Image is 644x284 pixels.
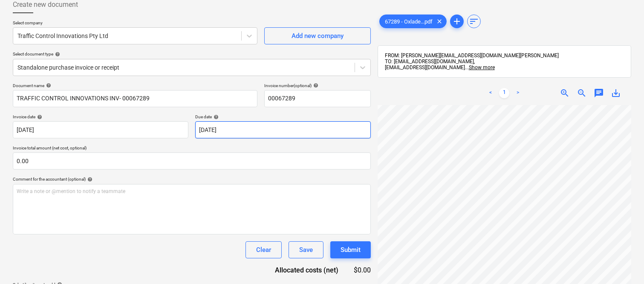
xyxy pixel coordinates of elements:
[594,88,604,98] span: chat
[465,64,495,70] span: ...
[212,114,219,120] span: help
[469,64,495,70] span: Show more
[13,83,257,88] div: Document name
[35,114,42,120] span: help
[299,244,313,255] div: Save
[292,30,344,41] div: Add new company
[380,18,438,25] span: 67289 - Oxlade...pdf
[330,241,371,258] button: Submit
[13,20,257,27] p: Select company
[264,27,371,44] button: Add new company
[513,88,523,98] a: Next page
[13,145,371,152] p: Invoice total amount (net cost, optional)
[601,243,644,284] iframe: Chat Widget
[13,152,371,170] input: Invoice total amount (net cost, optional)
[44,83,51,88] span: help
[256,244,271,255] div: Clear
[289,241,323,258] button: Save
[385,53,559,59] span: FROM: [PERSON_NAME][EMAIL_ADDRESS][DOMAIN_NAME][PERSON_NAME]
[13,114,188,120] div: Invoice date
[264,90,371,107] input: Invoice number
[452,16,462,26] span: add
[260,265,352,275] div: Allocated costs (net)
[560,88,570,98] span: zoom_in
[385,59,475,64] span: TO: [EMAIL_ADDRESS][DOMAIN_NAME],
[245,241,282,258] button: Clear
[434,16,445,26] span: clear
[13,176,371,182] div: Comment for the accountant (optional)
[379,15,447,28] div: 67289 - Oxlade...pdf
[499,88,509,98] a: Page 1 is your current page
[13,51,371,57] div: Select document type
[385,64,465,70] span: [EMAIL_ADDRESS][DOMAIN_NAME]
[352,265,371,275] div: $0.00
[312,83,318,88] span: help
[341,244,361,255] div: Submit
[86,177,92,182] span: help
[195,121,371,138] input: Due date not specified
[13,90,257,107] input: Document name
[485,88,496,98] a: Previous page
[195,114,371,120] div: Due date
[577,88,587,98] span: zoom_out
[611,88,621,98] span: save_alt
[53,52,60,57] span: help
[13,121,188,138] input: Invoice date not specified
[264,83,371,88] div: Invoice number (optional)
[469,16,479,26] span: sort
